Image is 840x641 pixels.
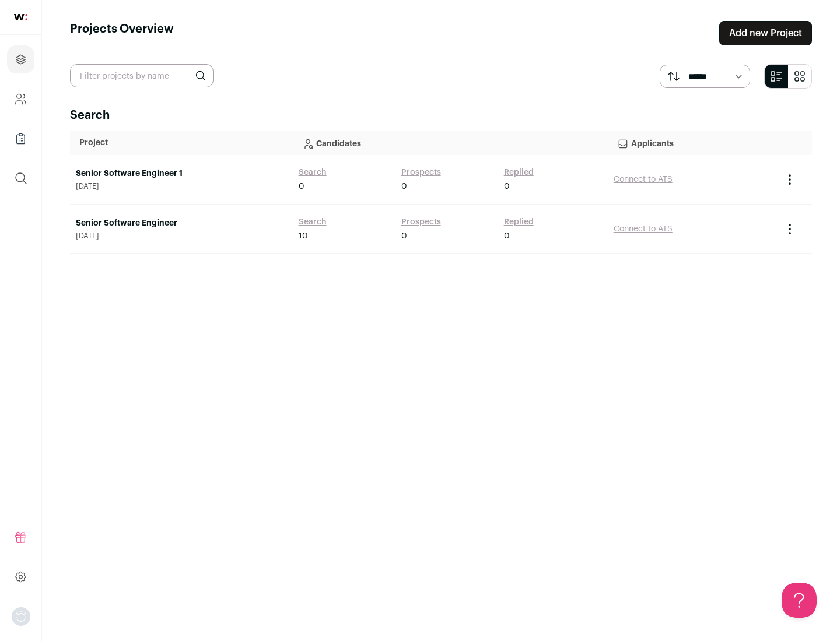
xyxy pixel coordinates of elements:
button: Open dropdown [12,607,30,626]
a: Search [299,216,327,228]
input: Filter projects by name [70,64,213,87]
a: Prospects [401,167,441,178]
span: [DATE] [76,231,287,241]
span: 10 [299,230,308,242]
span: [DATE] [76,182,287,191]
span: 0 [401,230,407,242]
a: Senior Software Engineer 1 [76,168,287,179]
a: Projects [7,45,34,73]
h1: Projects Overview [70,21,174,45]
a: Add new Project [719,21,812,45]
a: Connect to ATS [614,225,673,233]
p: Project [79,137,283,149]
a: Connect to ATS [614,175,673,184]
a: Prospects [401,216,441,228]
span: 0 [299,181,304,192]
button: Project Actions [783,172,797,186]
button: Project Actions [783,222,797,236]
a: Company and ATS Settings [7,85,34,113]
p: Applicants [617,131,768,154]
a: Replied [504,216,534,228]
a: Replied [504,167,534,178]
h2: Search [70,107,812,124]
a: Company Lists [7,125,34,153]
img: wellfound-shorthand-0d5821cbd27db2630d0214b213865d53afaa358527fdda9d0ea32b1df1b89c2c.svg [14,14,27,20]
a: Search [299,167,327,178]
a: Senior Software Engineer [76,217,287,229]
p: Candidates [302,131,598,154]
span: 0 [504,181,510,192]
span: 0 [401,181,407,192]
iframe: Toggle Customer Support [782,583,817,618]
span: 0 [504,230,510,242]
img: nopic.png [12,607,30,626]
